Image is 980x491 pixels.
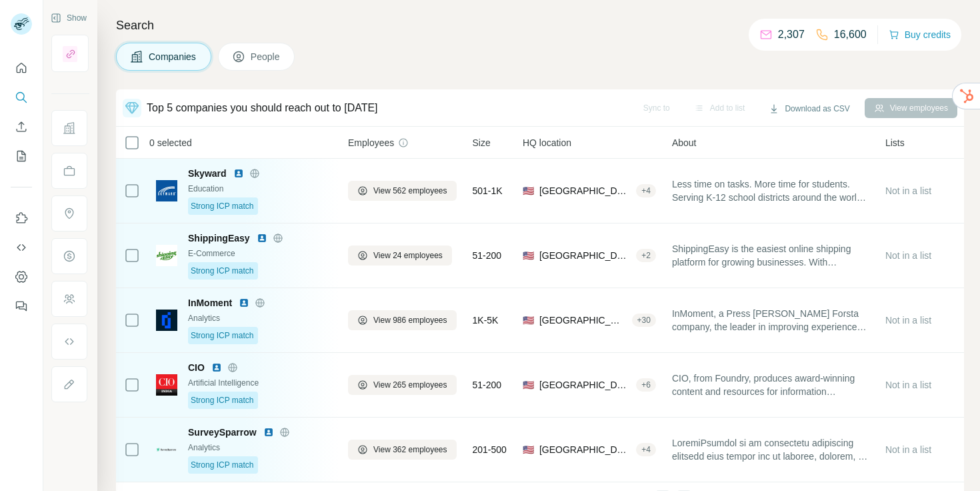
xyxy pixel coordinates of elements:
span: Lists [885,136,905,149]
img: LinkedIn logo [239,298,249,308]
span: Not in a list [885,250,931,261]
button: Feedback [11,294,32,318]
span: [GEOGRAPHIC_DATA], [US_STATE] [539,314,627,327]
button: My lists [11,144,32,168]
span: Strong ICP match [191,459,254,471]
div: Analytics [188,442,332,454]
span: HQ location [523,136,571,149]
span: 🇺🇸 [523,249,534,262]
button: View 986 employees [348,310,457,330]
img: Logo of Skyward [156,180,177,201]
span: 51-200 [473,249,502,262]
span: Strong ICP match [191,200,254,212]
span: InMoment, a Press [PERSON_NAME] Forsta company, the leader in improving experiences and the highe... [672,307,869,334]
span: 1K-5K [473,314,499,327]
img: LinkedIn logo [257,233,267,243]
button: Enrich CSV [11,115,32,139]
span: View 24 employees [373,250,443,262]
span: CIO [188,361,205,374]
span: Strong ICP match [191,265,254,277]
p: 16,600 [834,27,867,43]
span: About [672,136,697,149]
span: 🇺🇸 [523,378,534,392]
button: Buy credits [889,25,951,44]
img: Logo of ShippingEasy [156,245,177,266]
div: + 4 [636,185,656,197]
span: View 265 employees [373,379,447,391]
div: + 4 [636,444,656,456]
div: Artificial Intelligence [188,377,332,389]
span: 🇺🇸 [523,314,534,327]
button: Use Surfe on LinkedIn [11,206,32,230]
div: Top 5 companies you should reach out to [DATE] [147,100,378,116]
span: [GEOGRAPHIC_DATA] [539,378,631,392]
div: E-Commerce [188,248,332,260]
button: Dashboard [11,265,32,289]
button: Search [11,85,32,109]
span: Strong ICP match [191,330,254,342]
span: People [251,50,281,63]
span: Not in a list [885,315,931,326]
span: Less time on tasks. More time for students. Serving K-12 school districts around the world with i... [672,177,869,204]
img: LinkedIn logo [211,362,222,373]
span: Not in a list [885,185,931,196]
span: [GEOGRAPHIC_DATA], [US_STATE] [539,249,631,262]
span: SurveySparrow [188,426,257,439]
span: Not in a list [885,444,931,455]
img: Logo of CIO [156,374,177,396]
span: Not in a list [885,380,931,390]
p: 2,307 [778,27,805,43]
button: Show [41,8,96,28]
span: 🇺🇸 [523,443,534,456]
div: + 30 [632,314,656,326]
span: View 562 employees [373,185,447,197]
span: 201-500 [473,443,507,456]
h4: Search [116,16,964,35]
span: View 362 employees [373,444,447,456]
button: Quick start [11,56,32,80]
span: [GEOGRAPHIC_DATA], [US_STATE] [539,443,631,456]
span: Strong ICP match [191,394,254,406]
img: LinkedIn logo [263,427,274,438]
span: Companies [149,50,197,63]
button: View 265 employees [348,375,457,395]
span: Employees [348,136,394,149]
img: LinkedIn logo [233,168,244,179]
div: Education [188,183,332,195]
span: 501-1K [473,184,503,197]
img: Logo of SurveySparrow [156,447,177,453]
button: View 562 employees [348,181,457,201]
span: ShippingEasy is the easiest online shipping platform for growing businesses. With ShippingEasy, m... [672,242,869,269]
span: 0 selected [149,136,192,149]
span: Skyward [188,167,227,180]
span: InMoment [188,296,232,310]
div: Analytics [188,312,332,324]
div: + 6 [636,379,656,391]
span: ShippingEasy [188,231,250,245]
span: [GEOGRAPHIC_DATA], [US_STATE] [539,184,631,197]
img: Logo of InMoment [156,310,177,331]
div: + 2 [636,250,656,262]
button: View 362 employees [348,440,457,460]
span: 51-200 [473,378,502,392]
span: 🇺🇸 [523,184,534,197]
button: Use Surfe API [11,235,32,260]
span: LoremiPsumdol si am consectetu adipiscing elitsedd eius tempor inc ut laboree, dolorem, ali eni a... [672,436,869,463]
span: View 986 employees [373,314,447,326]
button: View 24 employees [348,246,452,266]
span: Size [473,136,491,149]
button: Download as CSV [759,99,859,119]
span: CIO, from Foundry, produces award-winning content and resources for information technology leader... [672,372,869,398]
